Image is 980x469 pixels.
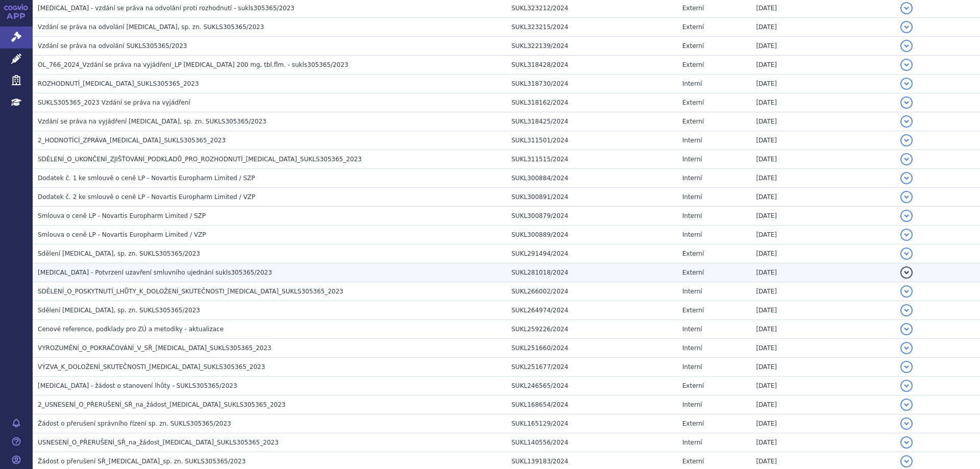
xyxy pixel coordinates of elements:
[506,37,677,56] td: SUKL322139/2024
[38,23,264,31] span: Vzdání se práva na odvolání KISQALI, sp. zn. SUKLS305365/2023
[38,326,224,333] span: Cenové reference, podklady pro ZÚ a metodiky - aktualizace
[751,301,895,320] td: [DATE]
[38,212,206,219] span: Smlouva o ceně LP - Novartis Europharm Limited / SZP
[506,75,677,93] td: SUKL318730/2024
[38,307,200,314] span: Sdělení KISQALI, sp. zn. SUKLS305365/2023
[506,207,677,226] td: SUKL300879/2024
[682,99,704,106] span: Externí
[900,96,913,109] button: detail
[506,339,677,358] td: SUKL251660/2024
[38,118,266,125] span: Vzdání se práva na vyjádření KISQALI, sp. zn. SUKLS305365/2023
[682,137,702,144] span: Interní
[900,436,913,449] button: detail
[506,18,677,37] td: SUKL323215/2024
[38,80,199,87] span: ROZHODNUTÍ_KISQALI_SUKLS305365_2023
[682,80,702,87] span: Interní
[900,455,913,467] button: detail
[751,339,895,358] td: [DATE]
[682,344,702,352] span: Interní
[751,56,895,75] td: [DATE]
[682,231,702,238] span: Interní
[751,169,895,188] td: [DATE]
[682,193,702,201] span: Interní
[900,323,913,335] button: detail
[506,93,677,112] td: SUKL318162/2024
[682,401,702,408] span: Interní
[506,226,677,244] td: SUKL300889/2024
[900,59,913,71] button: detail
[506,263,677,282] td: SUKL281018/2024
[38,420,231,427] span: Žádost o přerušení správního řízení sp. zn. SUKLS305365/2023
[506,56,677,75] td: SUKL318428/2024
[900,399,913,411] button: detail
[682,288,702,295] span: Interní
[751,320,895,339] td: [DATE]
[506,150,677,169] td: SUKL311515/2024
[38,5,295,12] span: KISQALI - vzdání se práva na odvolání proti rozhodnutí - sukls305365/2023
[38,250,200,257] span: Sdělení KISQALI, sp. zn. SUKLS305365/2023
[900,21,913,33] button: detail
[682,175,702,182] span: Interní
[38,382,237,389] span: KISQALI - žádost o stanovení lhůty - SUKLS305365/2023
[900,285,913,298] button: detail
[751,263,895,282] td: [DATE]
[682,156,702,163] span: Interní
[900,40,913,52] button: detail
[751,414,895,433] td: [DATE]
[682,118,704,125] span: Externí
[751,18,895,37] td: [DATE]
[682,458,704,465] span: Externí
[38,401,285,408] span: 2_USNESENÍ_O_PŘERUŠENÍ_SŘ_na_žádost_KISQALI_SUKLS305365_2023
[506,188,677,207] td: SUKL300891/2024
[900,361,913,373] button: detail
[900,248,913,260] button: detail
[900,210,913,222] button: detail
[900,191,913,203] button: detail
[506,131,677,150] td: SUKL311501/2024
[38,193,255,201] span: Dodatek č. 2 ke smlouvě o ceně LP - Novartis Europharm Limited / VZP
[38,42,187,50] span: Vzdání se práva na odvolání SUKLS305365/2023
[682,61,704,68] span: Externí
[900,229,913,241] button: detail
[506,282,677,301] td: SUKL266002/2024
[506,320,677,339] td: SUKL259226/2024
[506,414,677,433] td: SUKL165129/2024
[38,458,246,465] span: Žádost o přerušení SŘ_Kisqali_sp. zn. SUKLS305365/2023
[38,269,272,276] span: KISQALI - Potvrzení uzavření smluvního ujednání sukls305365/2023
[38,99,190,106] span: SUKLS305365_2023 Vzdání se práva na vyjádření
[900,304,913,316] button: detail
[682,420,704,427] span: Externí
[506,396,677,414] td: SUKL168654/2024
[900,153,913,165] button: detail
[751,207,895,226] td: [DATE]
[682,42,704,50] span: Externí
[682,5,704,12] span: Externí
[38,61,348,68] span: OL_766_2024_Vzdání se práva na vyjádření_LP KISQALI 200 mg, tbl.flm. - sukls305365/2023
[506,301,677,320] td: SUKL264974/2024
[751,75,895,93] td: [DATE]
[900,78,913,90] button: detail
[900,417,913,430] button: detail
[506,377,677,396] td: SUKL246565/2024
[751,131,895,150] td: [DATE]
[38,344,272,352] span: VYROZUMĚNÍ_O_POKRAČOVÁNÍ_V_SŘ_KISQALI_SUKLS305365_2023
[682,250,704,257] span: Externí
[900,342,913,354] button: detail
[506,433,677,452] td: SUKL140556/2024
[682,269,704,276] span: Externí
[751,93,895,112] td: [DATE]
[506,244,677,263] td: SUKL291494/2024
[751,358,895,377] td: [DATE]
[900,172,913,184] button: detail
[751,377,895,396] td: [DATE]
[682,382,704,389] span: Externí
[751,244,895,263] td: [DATE]
[38,156,362,163] span: SDĚLENÍ_O_UKONČENÍ_ZJIŠŤOVÁNÍ_PODKLADŮ_PRO_ROZHODNUTÍ_KISQALI_SUKLS305365_2023
[682,307,704,314] span: Externí
[751,282,895,301] td: [DATE]
[506,112,677,131] td: SUKL318425/2024
[751,37,895,56] td: [DATE]
[751,396,895,414] td: [DATE]
[900,2,913,14] button: detail
[38,363,265,371] span: VÝZVA_K_DOLOŽENÍ_SKUTEČNOSTI_KISQALI_SUKLS305365_2023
